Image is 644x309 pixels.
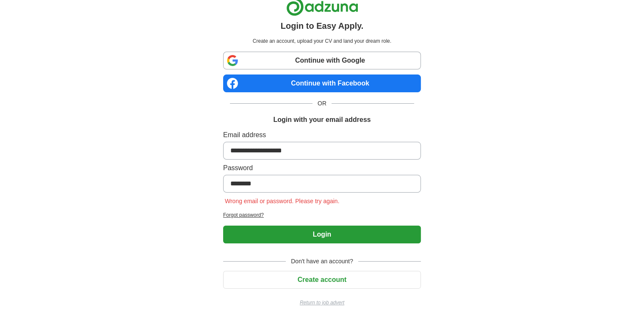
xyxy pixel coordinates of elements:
a: Create account [223,276,421,283]
a: Forgot password? [223,211,421,219]
button: Login [223,226,421,243]
a: Return to job advert [223,299,421,306]
span: OR [312,99,332,108]
button: Create account [223,271,421,289]
a: Continue with Google [223,52,421,69]
h1: Login to Easy Apply. [281,19,364,32]
span: Wrong email or password. Please try again. [223,198,341,204]
a: Continue with Facebook [223,74,421,92]
h1: Login with your email address [273,115,370,125]
label: Password [223,163,421,173]
p: Create an account, upload your CV and land your dream role. [225,37,419,45]
span: Don't have an account? [286,257,358,266]
label: Email address [223,130,421,140]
